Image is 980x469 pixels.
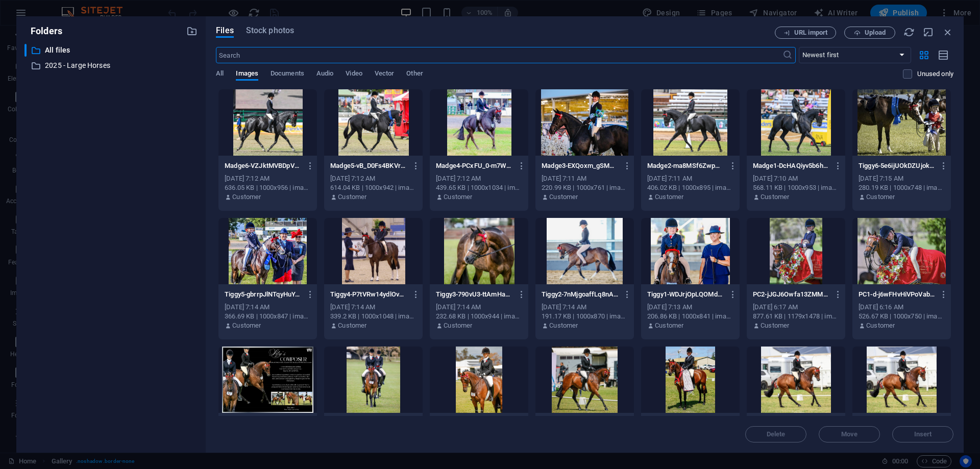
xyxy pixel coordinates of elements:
button: URL import [775,27,836,39]
div: [DATE] 7:14 AM [436,303,522,312]
p: All files [45,44,179,56]
span: Audio [316,67,333,82]
p: Customer [866,192,895,202]
p: Madge2-ma8MSf6ZwpYwbp9NoJl0RA.jpg [647,161,724,170]
div: [DATE] 7:12 AM [225,174,311,183]
div: 526.67 KB | 1000x750 | image/jpeg [859,312,945,321]
p: Customer [761,321,789,330]
p: Tiggy2-7nMjgoaffLq8nARkGC31kQ.jpeg [542,290,618,299]
div: [DATE] 7:12 AM [330,174,416,183]
p: Customer [444,192,472,202]
div: [DATE] 7:15 AM [859,174,945,183]
div: 191.17 KB | 1000x870 | image/jpeg [542,312,628,321]
p: PC2-jJGJ6Owfa13ZMMoBVanfjA.jpg [753,290,829,299]
span: Upload [865,30,886,36]
div: 406.02 KB | 1000x895 | image/jpeg [647,183,733,192]
div: 220.99 KB | 1000x761 | image/jpeg [542,183,628,192]
div: [DATE] 7:14 AM [330,303,416,312]
span: Images [236,67,258,82]
div: [DATE] 7:14 AM [225,303,311,312]
p: Madge6-VZJktMVBDpV6eDuW8v2Gjw.jpg [225,161,301,170]
button: Upload [844,27,895,39]
p: PC1-d-j6wFHvHiVPoVabRRG7AQ.jpg [859,290,935,299]
div: [DATE] 7:11 AM [647,174,733,183]
div: [DATE] 7:10 AM [753,174,839,183]
div: 877.61 KB | 1179x1478 | image/jpeg [753,312,839,321]
div: [DATE] 6:17 AM [753,303,839,312]
p: Customer [444,321,472,330]
p: Customer [761,192,789,202]
div: 366.69 KB | 1000x847 | image/jpeg [225,312,311,321]
p: Customer [866,321,895,330]
p: Tiggy5-gbrrpJlNTqyHuYUUdLnBYA.jpg [225,290,301,299]
div: [DATE] 7:14 AM [542,303,628,312]
div: 439.65 KB | 1000x1034 | image/jpeg [436,183,522,192]
div: [DATE] 7:11 AM [542,174,628,183]
i: Create new folder [186,26,198,37]
p: Customer [655,321,683,330]
p: Madge5-vB_D0Fs4BKVrscBN1eGm-w.jpg [330,161,407,170]
input: Search [216,47,782,63]
i: Reload [903,27,915,38]
i: Close [942,27,953,38]
span: All [216,67,224,82]
p: Customer [338,192,366,202]
p: Folders [24,24,62,38]
p: Tiggy3-790vU3-ttAmHaWyKBoKrlQ.jpeg [436,290,512,299]
p: Madge3-EXQoxm_gSMW1ET4ojDtZfg.jpg [542,161,618,170]
div: 614.04 KB | 1000x942 | image/jpeg [330,183,416,192]
p: 2025 - Large Horses [45,60,179,71]
div: [DATE] 7:13 AM [647,303,733,312]
span: Other [406,67,423,82]
p: Displays only files that are not in use on the website. Files added during this session can still... [917,69,953,79]
div: 280.19 KB | 1000x748 | image/jpeg [859,183,945,192]
p: Customer [232,192,261,202]
p: Customer [232,321,261,330]
div: 232.68 KB | 1000x944 | image/jpeg [436,312,522,321]
div: 2025 - Large Horses [24,59,198,72]
p: Customer [549,321,578,330]
div: [DATE] 6:16 AM [859,303,945,312]
span: Documents [271,67,304,82]
div: ​ [24,44,27,57]
div: 568.11 KB | 1000x953 | image/jpeg [753,183,839,192]
span: Stock photos [246,24,294,37]
span: Video [346,67,362,82]
p: Madge1-DcHAQiyv5b6hr69f2iOmYg.jpg [753,161,829,170]
div: 339.2 KB | 1000x1048 | image/jpeg [330,312,416,321]
p: Tiggy1-WDJrjOpLQOMdQMev-3xePg.jpeg [647,290,724,299]
div: [DATE] 7:12 AM [436,174,522,183]
p: Tiggy4-P7tVRw14ydlOvHc6wVhWaA.jpeg [330,290,407,299]
i: Minimize [923,27,934,38]
p: Customer [549,192,578,202]
p: Madge4-PCxFU_0-m7Wh9wy7YgCnjQ.jpg [436,161,512,170]
div: 636.05 KB | 1000x956 | image/jpeg [225,183,311,192]
p: Customer [655,192,683,202]
p: Customer [338,321,366,330]
div: 206.86 KB | 1000x841 | image/jpeg [647,312,733,321]
span: Vector [375,67,395,82]
span: URL import [794,30,827,36]
span: Files [216,24,234,37]
p: Tiggy6-5e6ijUOkDZUjokF_27Boig.jpeg [859,161,935,170]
